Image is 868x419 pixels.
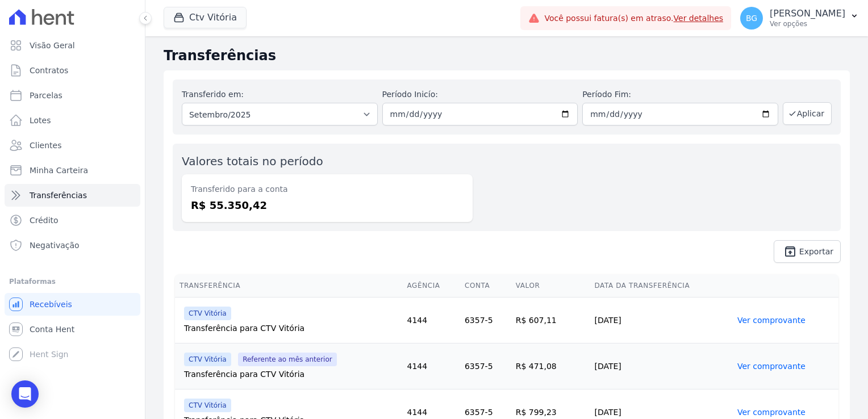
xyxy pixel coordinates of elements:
td: 4144 [402,343,460,389]
td: [DATE] [590,343,733,389]
a: Ver detalhes [674,14,724,23]
label: Período Fim: [582,89,778,100]
span: Crédito [30,215,59,226]
a: Clientes [5,134,140,157]
span: Transferências [30,190,87,201]
th: Agência [402,274,460,298]
button: Ctv Vitória [164,7,247,28]
button: Aplicar [783,102,832,125]
a: Recebíveis [5,293,140,316]
a: Ver comprovante [737,408,806,417]
span: CTV Vitória [184,307,231,320]
span: Conta Hent [30,324,74,335]
label: Período Inicío: [382,89,578,100]
button: BG [PERSON_NAME] Ver opções [731,2,868,34]
span: Você possui fatura(s) em atraso. [544,12,723,24]
div: Open Intercom Messenger [11,380,39,408]
a: Lotes [5,109,140,132]
td: 4144 [402,298,460,343]
div: Transferência para CTV Vitória [184,368,398,380]
p: Ver opções [770,19,845,28]
a: Conta Hent [5,318,140,341]
span: Clientes [30,140,61,151]
span: Exportar [799,248,833,255]
th: Transferência [175,274,402,298]
td: R$ 471,08 [511,343,590,389]
span: Parcelas [30,90,62,101]
a: Ver comprovante [737,316,806,325]
td: 6357-5 [460,343,511,389]
td: 6357-5 [460,298,511,343]
th: Valor [511,274,590,298]
span: Minha Carteira [30,165,88,176]
span: Negativação [30,240,80,251]
a: Ver comprovante [737,362,806,371]
a: Visão Geral [5,34,140,57]
i: unarchive [783,245,797,258]
h2: Transferências [164,45,850,66]
p: [PERSON_NAME] [770,8,845,19]
div: Plataformas [9,275,136,288]
td: [DATE] [590,298,733,343]
th: Conta [460,274,511,298]
label: Valores totais no período [182,154,323,168]
a: Parcelas [5,84,140,107]
a: Transferências [5,184,140,207]
div: Transferência para CTV Vitória [184,322,398,334]
span: BG [746,14,757,22]
a: Contratos [5,59,140,82]
a: unarchive Exportar [774,240,841,263]
span: Visão Geral [30,40,75,51]
dt: Transferido para a conta [191,183,464,195]
th: Data da Transferência [590,274,733,298]
span: Lotes [30,115,51,126]
span: CTV Vitória [184,353,231,366]
a: Minha Carteira [5,159,140,182]
label: Transferido em: [182,90,244,99]
td: R$ 607,11 [511,298,590,343]
span: Recebíveis [30,299,72,310]
a: Negativação [5,234,140,257]
dd: R$ 55.350,42 [191,198,464,213]
span: CTV Vitória [184,399,231,412]
a: Crédito [5,209,140,232]
span: Referente ao mês anterior [238,353,337,366]
span: Contratos [30,65,68,76]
